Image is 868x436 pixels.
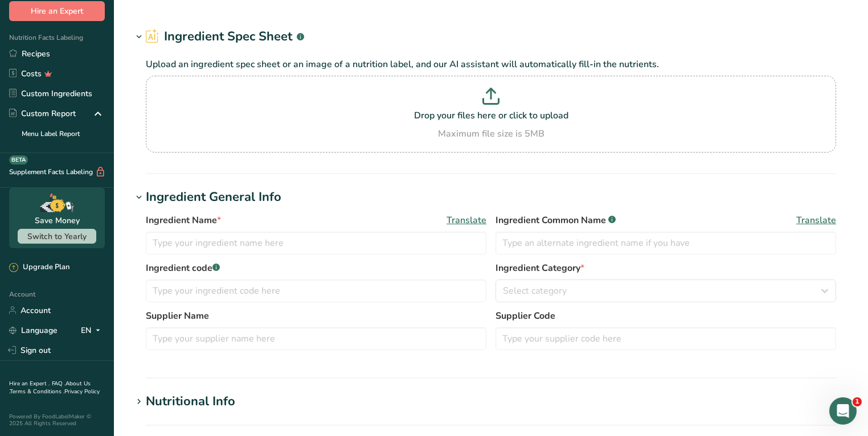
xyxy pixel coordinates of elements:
label: Supplier Code [496,309,836,323]
p: Upload an ingredient spec sheet or an image of a nutrition label, and our AI assistant will autom... [146,57,836,71]
button: Select category [496,279,836,302]
span: Translate [447,213,486,227]
span: 1 [853,397,862,406]
div: Powered By FoodLabelMaker © 2025 All Rights Reserved [9,413,105,427]
a: Privacy Policy [64,388,100,396]
h2: Ingredient Spec Sheet [146,27,304,46]
label: Ingredient Category [496,261,836,275]
div: Save Money [35,215,80,227]
a: Hire an Expert . [9,380,50,388]
div: BETA [9,155,28,164]
span: Ingredient Common Name [496,213,616,227]
span: Translate [796,213,836,227]
span: Switch to Yearly [27,231,87,242]
input: Type your ingredient code here [146,279,486,302]
div: Nutritional Info [146,392,235,411]
a: About Us . [9,380,91,396]
label: Ingredient code [146,261,486,275]
div: Ingredient General Info [146,188,281,207]
span: Select category [503,284,567,298]
div: Maximum file size is 5MB [149,127,833,141]
button: Switch to Yearly [18,229,96,244]
input: Type an alternate ingredient name if you have [496,232,836,254]
iframe: Intercom live chat [829,397,857,425]
p: Drop your files here or click to upload [149,109,833,122]
a: FAQ . [52,380,65,388]
input: Type your ingredient name here [146,232,486,254]
button: Hire an Expert [9,1,105,21]
input: Type your supplier code here [496,327,836,350]
div: Upgrade Plan [9,262,69,273]
div: Custom Report [9,108,76,120]
label: Supplier Name [146,309,486,323]
div: EN [81,323,105,337]
input: Type your supplier name here [146,327,486,350]
a: Terms & Conditions . [10,388,64,396]
span: Ingredient Name [146,213,221,227]
a: Language [9,320,58,340]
